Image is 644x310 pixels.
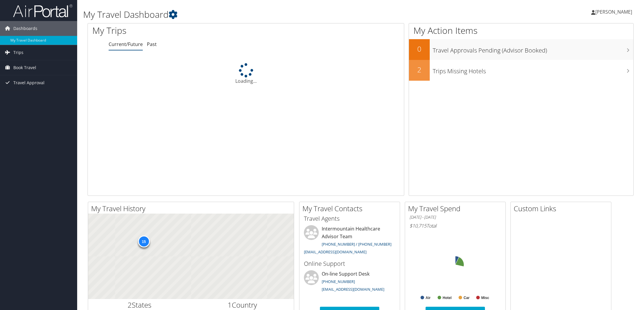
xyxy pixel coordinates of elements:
h6: Total [410,222,501,229]
a: 2Trips Missing Hotels [409,60,633,81]
span: [PERSON_NAME] [595,9,632,15]
div: 15 [138,235,150,247]
h6: [DATE] - [DATE] [410,214,501,220]
h2: Custom Links [514,204,611,214]
img: airportal-logo.png [13,4,72,18]
a: 0Travel Approvals Pending (Advisor Booked) [409,39,633,60]
span: $10,715 [410,222,426,229]
span: Dashboards [13,21,37,36]
span: Book Travel [13,60,36,75]
span: 1 [228,300,232,310]
a: [PHONE_NUMBER] [322,279,355,284]
h2: 2 [409,65,430,75]
h3: Trips Missing Hotels [433,64,633,75]
li: Intermountain Healthcare Advisor Team [301,225,398,257]
li: On-line Support Desk [301,270,398,295]
h1: My Travel Dashboard [83,8,453,21]
text: Air [426,296,431,300]
span: 2 [128,300,132,310]
h3: Online Support [304,260,395,268]
h3: Travel Agents [304,214,395,223]
a: [EMAIL_ADDRESS][DOMAIN_NAME] [322,287,384,292]
h2: My Travel History [91,204,294,214]
span: Trips [13,45,23,60]
h3: Travel Approvals Pending (Advisor Booked) [433,43,633,55]
a: [PERSON_NAME] [591,3,638,21]
text: Misc [481,296,489,300]
a: [EMAIL_ADDRESS][DOMAIN_NAME] [304,249,367,255]
span: Travel Approval [13,75,45,90]
a: Past [147,41,157,47]
h2: My Travel Spend [408,204,505,214]
text: Car [464,296,469,300]
h2: 0 [409,44,430,54]
h2: Country [196,300,290,310]
h1: My Action Items [409,24,633,37]
div: Loading... [88,63,404,85]
a: Current/Future [109,41,143,47]
h1: My Trips [92,24,268,37]
text: Hotel [442,296,451,300]
h2: States [93,300,187,310]
h2: My Travel Contacts [302,204,400,214]
a: [PHONE_NUMBER] / [PHONE_NUMBER] [322,241,391,247]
